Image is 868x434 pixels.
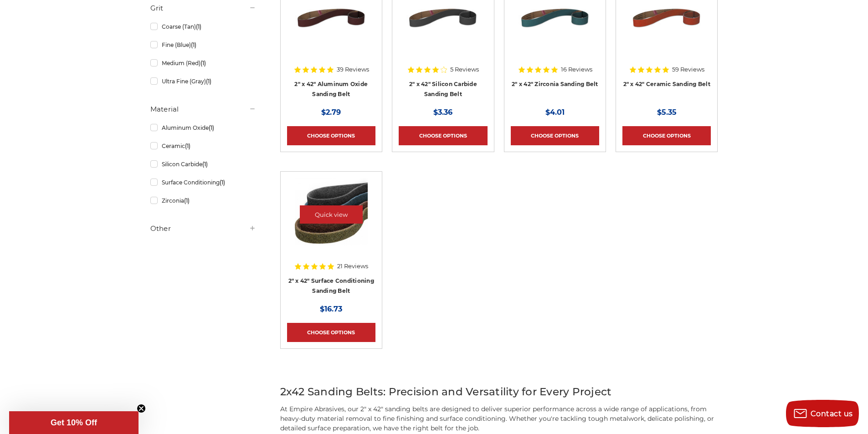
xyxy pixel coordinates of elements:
button: Contact us [786,400,859,427]
span: (1) [220,179,225,186]
span: $16.73 [320,305,342,313]
h2: 2x42 Sanding Belts: Precision and Versatility for Every Project [280,384,718,400]
a: Aluminum Oxide [150,120,256,136]
span: Contact us [811,409,853,418]
span: $2.79 [321,108,341,117]
h5: Grit [150,3,256,14]
a: 2"x42" Surface Conditioning Sanding Belts [287,178,375,266]
a: 2" x 42" Surface Conditioning Sanding Belt [288,277,374,295]
a: 2" x 42" Aluminum Oxide Sanding Belt [294,81,368,98]
a: Zirconia [150,193,256,209]
span: (1) [200,60,206,66]
span: (1) [196,23,201,30]
p: At Empire Abrasives, our 2" x 42" sanding belts are designed to deliver superior performance acro... [280,404,718,433]
span: 59 Reviews [672,66,704,72]
a: Choose Options [622,126,711,145]
a: Quick view [300,205,363,224]
h5: Material [150,104,256,115]
a: Choose Options [399,126,487,145]
a: Surface Conditioning [150,174,256,190]
a: 2" x 42" Ceramic Sanding Belt [623,81,710,87]
img: 2"x42" Surface Conditioning Sanding Belts [295,178,368,251]
a: Choose Options [287,323,375,342]
span: 39 Reviews [337,66,369,72]
a: Fine (Blue) [150,37,256,53]
span: (1) [209,124,214,131]
span: (1) [206,78,211,85]
a: Choose Options [511,126,599,145]
span: 16 Reviews [561,66,592,72]
span: $4.01 [545,108,565,117]
a: Silicon Carbide [150,156,256,172]
span: Get 10% Off [51,418,97,427]
div: Get 10% OffClose teaser [9,411,139,434]
a: Ultra Fine (Gray) [150,73,256,89]
button: Close teaser [137,404,146,413]
span: 5 Reviews [450,66,479,72]
span: 21 Reviews [337,263,368,269]
h5: Other [150,223,256,234]
span: (1) [202,161,208,168]
span: (1) [184,197,190,204]
span: (1) [191,41,196,48]
span: $5.35 [657,108,677,117]
a: Coarse (Tan) [150,19,256,35]
a: Medium (Red) [150,55,256,71]
span: (1) [185,143,190,149]
a: Ceramic [150,138,256,154]
a: Choose Options [287,126,375,145]
span: $3.36 [433,108,452,117]
a: 2" x 42" Silicon Carbide Sanding Belt [409,81,477,98]
a: 2" x 42" Zirconia Sanding Belt [512,81,598,87]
